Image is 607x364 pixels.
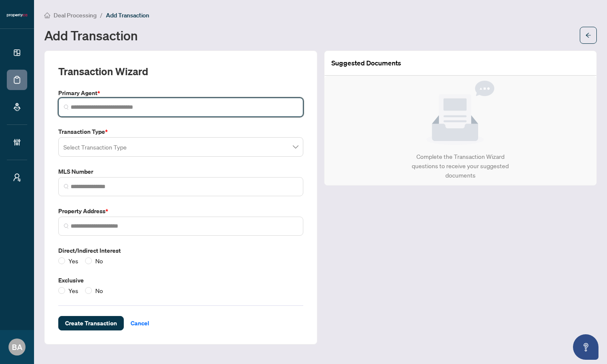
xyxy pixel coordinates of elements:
img: Null State Icon [426,81,494,145]
img: search_icon [64,223,69,229]
span: user-switch [13,173,21,182]
span: No [92,256,106,265]
span: No [92,286,106,295]
button: Open asap [573,334,598,360]
span: Yes [65,286,82,295]
span: Cancel [131,316,149,330]
label: Transaction Type [58,127,303,136]
li: / [100,10,103,20]
label: MLS Number [58,167,303,176]
h2: Transaction Wizard [58,65,148,78]
span: Deal Processing [54,11,97,19]
label: Direct/Indirect Interest [58,246,303,255]
span: home [44,12,50,18]
button: Cancel [124,316,156,330]
span: Create Transaction [65,316,117,330]
label: Exclusive [58,276,303,285]
span: arrow-left [585,32,591,38]
img: search_icon [64,184,69,189]
label: Property Address [58,206,303,216]
span: BA [12,341,23,353]
article: Suggested Documents [331,58,401,68]
span: Add Transaction [106,11,149,19]
label: Primary Agent [58,88,303,98]
span: Yes [65,256,82,265]
img: search_icon [64,104,69,110]
h1: Add Transaction [44,28,138,42]
img: logo [7,13,27,18]
div: Complete the Transaction Wizard questions to receive your suggested documents [403,152,518,180]
button: Create Transaction [58,316,124,330]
